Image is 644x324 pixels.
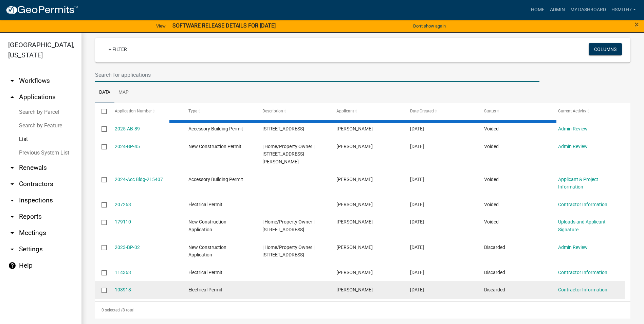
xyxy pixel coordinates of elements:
span: Discarded [484,270,505,275]
span: New Construction Application [188,245,226,258]
strong: SOFTWARE RELEASE DETAILS FOR [DATE] [172,22,276,29]
span: Tomika Alsobrook [336,270,373,275]
a: 2023-BP-32 [115,245,140,250]
i: arrow_drop_down [8,245,16,253]
span: Application Number [115,109,152,113]
i: arrow_drop_down [8,213,16,221]
a: 114363 [115,270,131,275]
span: Voided [484,202,499,207]
datatable-header-cell: Current Activity [551,103,625,120]
i: arrow_drop_down [8,229,16,237]
span: | Home/Property Owner | 75 Spring Trail Rd Box Springs, Ga [262,245,314,258]
a: 2025-AB-89 [115,126,140,131]
span: Voided [484,126,499,131]
span: Accessory Building Permit [188,177,243,182]
span: Electrical Permit [188,270,222,275]
a: View [153,20,168,32]
span: 0 selected / [102,308,123,312]
a: My Dashboard [568,3,609,16]
datatable-header-cell: Application Number [108,103,182,120]
a: Admin [547,3,568,16]
a: Home [528,3,547,16]
datatable-header-cell: Select [95,103,108,120]
a: Applicant & Project Information [558,177,598,190]
a: Uploads and Applicant Signature [558,219,606,232]
span: Accessory Building Permit [188,126,243,131]
i: arrow_drop_down [8,164,16,172]
span: 03/06/2025 [410,126,424,131]
span: Tomika Alsobrook [336,144,373,149]
span: Tomika Alsobrook [336,287,373,292]
span: Status [484,109,496,113]
span: Voided [484,177,499,182]
a: Contractor Information [558,270,607,275]
span: 01/26/2024 [410,144,424,149]
a: Contractor Information [558,287,607,292]
a: 2024-Acc Bldg-215407 [115,177,163,182]
i: arrow_drop_down [8,180,16,188]
a: Admin Review [558,144,588,149]
i: arrow_drop_down [8,196,16,204]
span: Tomika Alsobrook [336,126,373,131]
span: Tomika Alsobrook [336,245,373,250]
a: 207263 [115,202,131,207]
span: Discarded [484,245,505,250]
a: 103918 [115,287,131,292]
span: 03/16/2023 [410,287,424,292]
datatable-header-cell: Applicant [330,103,404,120]
a: Data [95,82,114,104]
a: hsmith7 [609,3,639,16]
a: 179110 [115,219,131,224]
a: Contractor Information [558,202,607,207]
span: Voided [484,144,499,149]
span: | Home/Property Owner | 6655 Mavis Dr Columbus Ga 31907 [262,144,314,165]
button: Close [634,20,639,29]
input: Search for applications [95,68,539,82]
a: Admin Review [558,245,588,250]
span: 10/06/2023 [410,219,424,224]
datatable-header-cell: Status [478,103,552,120]
span: Type [188,109,197,113]
span: 01/02/2024 [410,202,424,207]
a: Admin Review [558,126,588,131]
span: New Construction Application [188,219,226,232]
a: + Filter [103,43,132,55]
span: Current Activity [558,109,586,113]
datatable-header-cell: Date Created [404,103,478,120]
span: 10/03/2023 [410,245,424,250]
span: Description [262,109,283,113]
div: 8 total [95,302,630,319]
span: New Construction Permit [188,144,241,149]
i: arrow_drop_down [8,77,16,85]
button: Columns [589,43,622,55]
span: Electrical Permit [188,287,222,292]
datatable-header-cell: Type [182,103,256,120]
span: × [634,20,639,29]
span: Electrical Permit [188,202,222,207]
button: Don't show again [410,20,448,32]
span: | Home/Property Owner | 75 Spring Trail Rd Box Springs, Ga [262,219,314,232]
i: arrow_drop_up [8,93,16,101]
span: 04/17/2023 [410,270,424,275]
span: 75 Spring Trail Road [262,126,304,131]
datatable-header-cell: Description [256,103,330,120]
a: Map [114,82,133,104]
span: Voided [484,219,499,224]
a: 2024-BP-45 [115,144,140,149]
span: Tomika Alsobrook [336,202,373,207]
span: Applicant [336,109,354,113]
span: 01/26/2024 [410,177,424,182]
span: Date Created [410,109,434,113]
span: Discarded [484,287,505,292]
i: help [8,262,16,270]
span: Tomika Alsobrook [336,219,373,224]
span: Tomika Alsobrook [336,177,373,182]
